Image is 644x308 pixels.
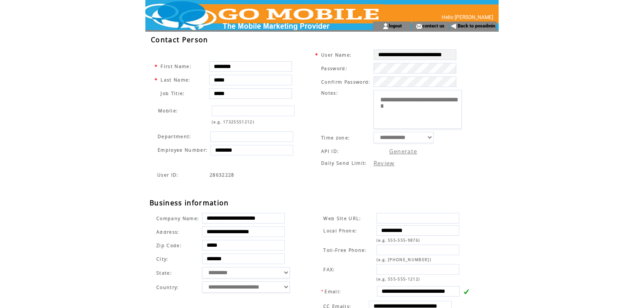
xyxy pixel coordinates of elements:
[422,23,445,28] a: contact us
[382,23,389,30] img: account_icon.gif
[156,256,169,262] span: City:
[158,147,207,153] span: Employee Number:
[389,147,418,155] a: Generate
[156,215,199,221] span: Company Name:
[321,160,367,166] span: Daily Send Limit:
[321,135,350,141] span: Time zone:
[416,23,422,30] img: contact_us_icon.gif
[212,119,254,125] span: (e.g. 17325551212)
[323,267,335,273] span: FAX:
[463,289,469,294] img: v.gif
[374,159,395,167] a: Review
[377,257,431,262] span: (e.g. [PHONE_NUMBER])
[161,90,185,96] span: Job Title:
[321,65,347,71] span: Password:
[161,77,190,83] span: Last Name:
[151,35,208,44] span: Contact Person
[325,289,341,294] span: Email:
[210,172,235,178] span: Indicates the agent code for sign up page with sales agent or reseller tracking code
[450,23,457,30] img: backArrow.gif
[161,63,191,69] span: First Name:
[321,148,339,154] span: API ID:
[377,237,420,243] span: (e.g. 555-555-9876)
[156,284,179,290] span: Country:
[321,79,371,85] span: Confirm Password:
[323,215,361,221] span: Web Site URL:
[158,134,191,139] span: Department:
[150,198,229,207] span: Business information
[442,14,493,20] span: Hello [PERSON_NAME]
[158,108,178,114] span: Mobile:
[156,270,199,276] span: State:
[323,228,357,234] span: Local Phone:
[321,52,352,58] span: User Name:
[156,229,180,235] span: Address:
[377,276,420,282] span: (e.g. 555-555-1212)
[458,23,495,29] a: Back to posadmin
[157,172,179,178] span: Indicates the agent code for sign up page with sales agent or reseller tracking code
[389,23,402,28] a: logout
[156,243,182,248] span: Zip Code:
[323,247,366,253] span: Toll-Free Phone:
[321,90,338,96] span: Notes:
